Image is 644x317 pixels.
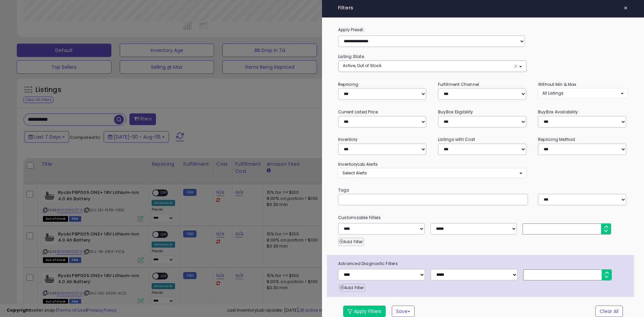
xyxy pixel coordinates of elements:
button: All Listings [538,88,628,98]
small: Listings with Cost [438,137,475,142]
small: Tags [333,187,633,194]
button: Add Filter [339,284,365,292]
h4: Filters [338,5,628,11]
small: Customizable Filters [333,214,633,221]
span: All Listings [542,90,563,96]
span: Active, Out of Stock [343,63,381,68]
button: Apply Filters [343,306,386,317]
small: Repricing [338,82,358,87]
button: × [621,3,631,13]
button: Save [392,306,415,317]
button: Clear All [595,306,623,317]
span: × [624,3,628,13]
span: Select Alerts [342,170,367,176]
span: Advanced Diagnostic Filters [333,260,634,267]
small: InventoryLab Alerts [338,161,378,167]
small: BuyBox Eligibility [438,109,473,115]
button: Add Filter [338,238,364,246]
label: Apply Preset: [333,26,633,34]
button: Active, Out of Stock × [338,61,526,72]
small: Inventory [338,137,358,142]
small: Fulfillment Channel [438,82,479,87]
small: Current Listed Price [338,109,378,115]
small: BuyBox Availability [538,109,578,115]
button: Select Alerts [338,168,527,178]
small: Listing State [338,54,364,59]
span: × [514,63,518,70]
small: Without Min & Max [538,82,577,87]
small: Repricing Method [538,137,575,142]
